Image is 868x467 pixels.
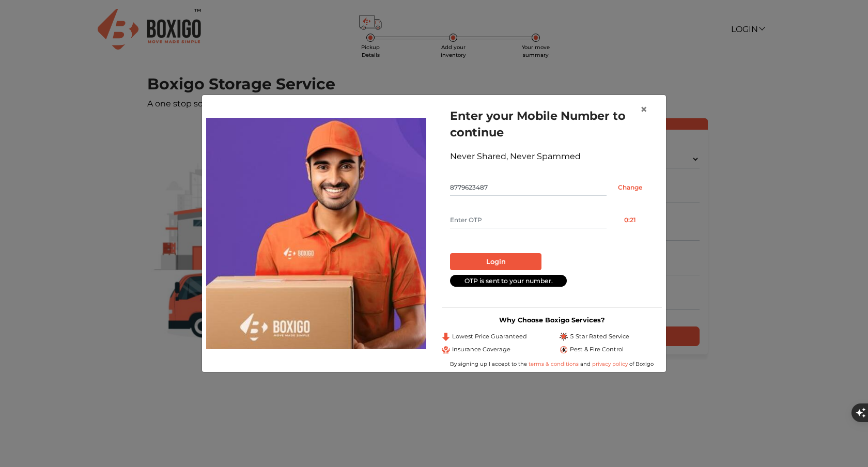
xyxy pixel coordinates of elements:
[529,361,580,367] a: terms & conditions
[607,212,654,228] button: 0:21
[450,107,654,141] h1: Enter your Mobile Number to continue
[452,332,527,341] span: Lowest Price Guaranteed
[640,102,647,117] span: ×
[452,345,510,354] span: Insurance Coverage
[450,212,607,228] input: Enter OTP
[450,253,541,271] button: Login
[570,345,624,354] span: Pest & Fire Control
[206,118,426,349] img: storage-img
[450,179,607,196] input: Mobile No
[442,316,662,324] h3: Why Choose Boxigo Services?
[591,361,629,367] a: privacy policy
[632,95,656,124] button: Close
[607,179,654,196] input: Change
[442,360,662,368] div: By signing up I accept to the and of Boxigo
[570,332,629,341] span: 5 Star Rated Service
[450,150,654,163] div: Never Shared, Never Spammed
[450,275,567,287] div: OTP is sent to your number.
